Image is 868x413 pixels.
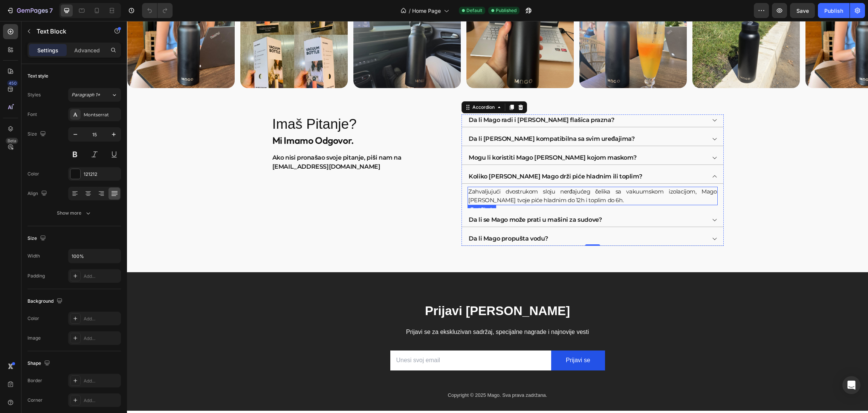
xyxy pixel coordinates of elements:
h2: Prijavi [PERSON_NAME] [150,281,591,299]
div: Accordion [344,83,369,90]
p: 7 [49,6,53,15]
span: Paragraph 1* [72,91,100,98]
button: Show more [28,206,121,220]
div: Padding [28,273,45,279]
div: Add... [84,378,119,384]
input: Auto [69,249,121,263]
p: Mogu li koristiti Mago [PERSON_NAME] kojom maskom? [342,132,509,141]
div: Size [28,129,47,139]
div: Text style [28,73,48,79]
button: Prijavi se [424,329,478,349]
p: Da li [PERSON_NAME] kompatibilna sa svim uređajima? [342,113,507,122]
input: Unesi svoj email [263,329,425,349]
p: Da li Mago propušta vodu? [342,213,421,222]
p: Da li Mago radi i [PERSON_NAME] flašica prazna? [342,94,487,104]
span: Published [496,7,517,14]
div: Corner [28,397,43,404]
div: Prijavi se [439,334,463,345]
p: Da li se Mago može prati u mašini za sudove? [342,194,475,203]
span: Home Page [412,7,441,15]
p: Koliko [PERSON_NAME] Mago drži piće hladnim ili toplim? [342,151,515,160]
div: Montserrat [84,111,119,118]
p: Advanced [74,46,100,54]
div: Add... [84,273,119,280]
div: 121212 [84,171,119,178]
div: Color [28,171,39,177]
span: Default [466,7,482,14]
iframe: Design area [127,21,868,413]
button: Paragraph 1* [68,88,121,102]
div: Open Intercom Messenger [842,376,860,394]
div: Shape [28,358,52,369]
div: Beta [6,138,18,144]
span: / [409,7,411,15]
div: Border [28,377,42,384]
div: Add... [84,397,119,404]
div: Add... [84,315,119,322]
div: Show more [57,209,92,217]
p: Prijavi se za ekskluzivan sadržaj, specijalne nagrade i najnovije vesti [151,306,590,317]
div: Width [28,253,40,259]
div: Background [28,296,64,306]
div: Add... [84,335,119,342]
div: Styles [28,91,41,98]
button: Publish [818,3,850,18]
p: Text Block [37,27,101,36]
h2: Mi Imamo Odgovor. [145,113,332,126]
div: Size [28,233,47,244]
div: 450 [7,80,18,86]
div: Publish [824,7,843,15]
p: Zahvaljujući dvostrukom sloju nerđajućeg čelika sa vakuumskom izolacijom, Mago [PERSON_NAME] tvoj... [341,166,590,183]
p: Settings [37,46,58,54]
h2: Imaš Pitanje? [145,93,332,113]
p: Ako nisi pronašao svoje pitanje, piši nam na [EMAIL_ADDRESS][DOMAIN_NAME] [145,132,331,150]
div: Undo/Redo [142,3,173,18]
span: Save [796,8,809,14]
div: Text Block [342,185,368,192]
div: Align [28,189,49,199]
p: Copyright © 2025 Mago. Sva prava zadržana. [151,370,590,378]
div: Image [28,335,41,341]
div: Color [28,315,39,322]
button: 7 [3,3,56,18]
button: Save [790,3,815,18]
div: Font [28,111,37,118]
